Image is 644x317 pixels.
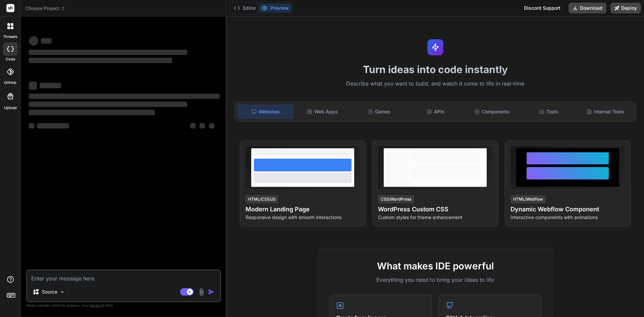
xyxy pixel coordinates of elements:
button: Preview [259,3,291,13]
div: Websites [237,105,293,119]
p: Responsive design with smooth interactions [246,214,360,221]
p: Interactive components with animations [511,214,625,221]
span: privacy [90,303,102,307]
span: ‌ [190,123,196,128]
label: threads [3,34,17,40]
div: HTML/Webflow [511,195,546,203]
span: ‌ [200,123,205,128]
p: Custom styles for theme enhancement [378,214,492,221]
h1: Turn ideas into code instantly [230,63,640,75]
span: ‌ [37,123,69,128]
span: ‌ [29,102,187,107]
span: ‌ [41,38,52,44]
p: Source [42,288,57,295]
img: attachment [198,288,205,296]
p: Always double-check its answers. Your in Bind [26,302,221,309]
button: Editor [231,3,259,13]
div: Discord Support [520,3,565,13]
span: Choose Project [25,5,65,12]
div: HTML/CSS/JS [246,195,278,203]
p: Everything you need to bring your ideas to life [329,276,542,284]
span: ‌ [29,94,220,99]
span: ‌ [40,83,61,88]
img: icon [208,288,215,295]
span: ‌ [29,36,38,46]
label: GitHub [4,80,16,86]
h4: WordPress Custom CSS [378,205,492,214]
div: Tools [521,105,577,119]
h2: What makes IDE powerful [329,259,542,273]
span: ‌ [29,82,37,90]
div: Web Apps [295,105,350,119]
img: Pick Models [59,289,65,295]
span: ‌ [29,123,34,128]
button: Download [569,3,606,13]
label: Upload [4,105,17,111]
span: ‌ [29,58,172,63]
h4: Modern Landing Page [246,205,360,214]
h4: Dynamic Webflow Component [511,205,625,214]
label: code [6,56,15,62]
p: Describe what you want to build, and watch it come to life in real-time [230,80,640,88]
div: Games [352,105,407,119]
div: CSS/WordPress [378,195,414,203]
div: APIs [408,105,463,119]
div: Components [465,105,520,119]
span: ‌ [209,123,214,128]
div: Internal Tools [578,105,633,119]
span: ‌ [29,50,187,55]
span: ‌ [29,110,155,115]
button: Deploy [610,3,641,13]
